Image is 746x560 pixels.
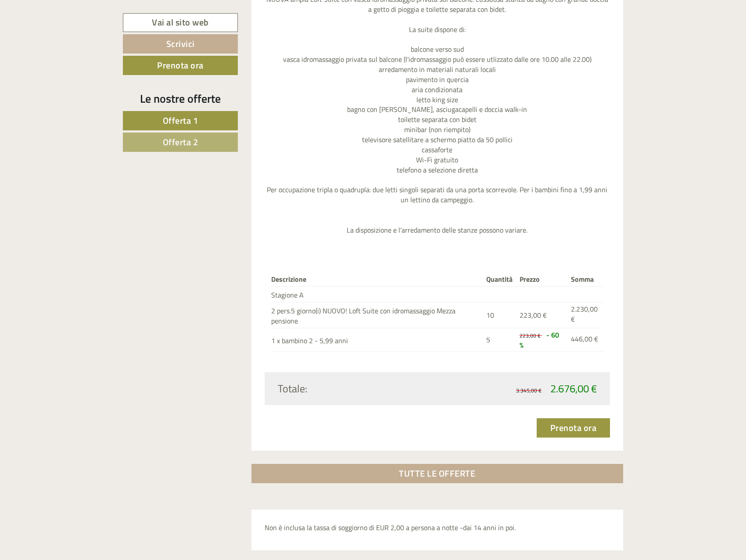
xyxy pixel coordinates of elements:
span: 3.345,00 € [516,386,542,395]
td: 5 [483,328,516,352]
span: 2.676,00 € [550,381,597,396]
span: 223,00 € [520,331,541,340]
span: Offerta 1 [163,114,198,127]
a: Prenota ora [123,56,238,75]
a: Vai al sito web [123,13,238,32]
th: Descrizione [271,273,483,286]
a: Prenota ora [537,418,610,438]
button: Invia [300,227,346,247]
p: Non è inclusa la tassa di soggiorno di EUR 2,00 a persona a notte -dai 14 anni in poi. [265,523,610,533]
th: Somma [567,273,603,286]
div: Lei [219,25,333,32]
td: Stagione A [271,287,483,302]
th: Quantità [483,273,516,286]
td: 2.230,00 € [567,302,603,328]
td: 2 pers.5 giorno(i) NUOVO! Loft Suite con idromassaggio Mezza pensione [271,302,483,328]
th: Prezzo [516,273,568,286]
td: 446,00 € [567,328,603,352]
div: martedì [154,7,192,22]
span: Offerta 2 [163,135,198,149]
span: 223,00 € [520,310,547,320]
small: 08:44 [219,43,333,49]
a: TUTTE LE OFFERTE [251,464,624,483]
td: 1 x bambino 2 - 5,99 anni [271,328,483,352]
td: 10 [483,302,516,328]
div: Le nostre offerte [123,90,238,107]
a: Scrivici [123,34,238,54]
div: Totale: [271,381,438,396]
div: Buon giorno, come possiamo aiutarla? [215,24,339,50]
span: - 60 % [520,330,559,350]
